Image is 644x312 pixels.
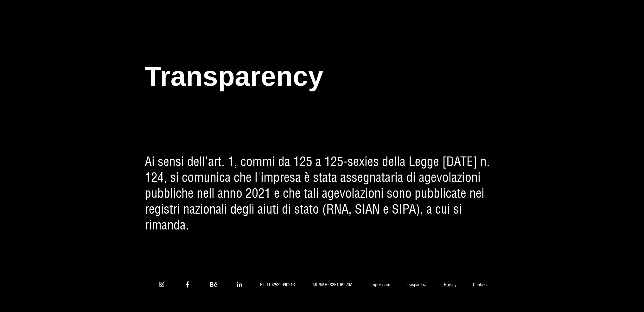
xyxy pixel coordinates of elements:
[304,282,361,288] span: MLNMHL82E10B220A
[145,63,500,122] h1: Transparency
[252,282,303,288] span: P.I. IT02522990213
[145,154,500,233] p: Ai sensi dell'art. 1, commi da 125 a 125-sexies della Legge [DATE] n. 124, si comunica che l'impr...
[399,282,436,288] a: Trasparenza
[465,282,495,288] a: Cookies
[436,282,465,288] a: Privacy
[362,282,399,288] a: Impressum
